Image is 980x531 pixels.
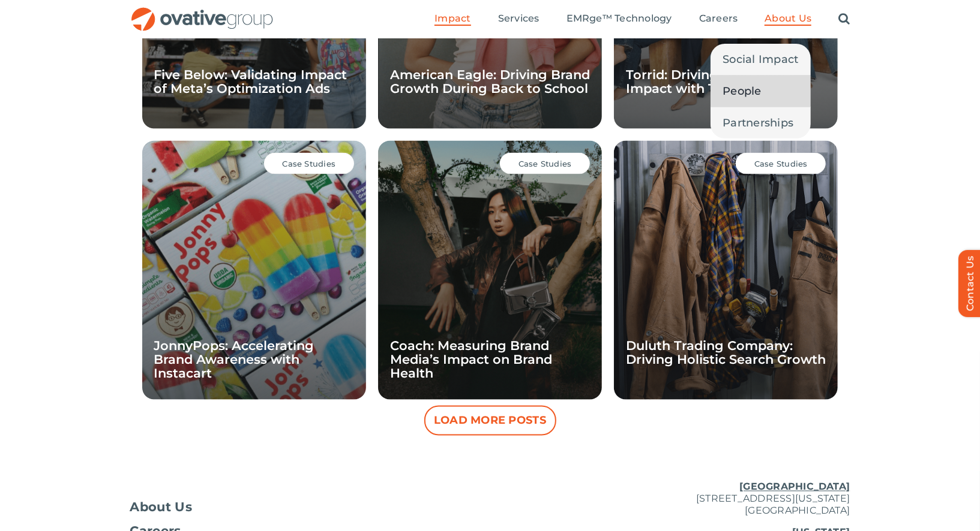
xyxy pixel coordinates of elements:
[765,13,811,25] span: About Us
[390,67,590,96] a: American Eagle: Driving Brand Growth During Back to School
[699,13,738,25] span: Careers
[711,107,811,138] a: Partnerships
[567,13,672,26] a: EMRge™ Technology
[626,338,826,367] a: Duluth Trading Company: Driving Holistic Search Growth
[739,481,850,493] u: [GEOGRAPHIC_DATA]
[723,83,762,99] span: People
[610,481,850,517] p: [STREET_ADDRESS][US_STATE] [GEOGRAPHIC_DATA]
[711,44,811,75] a: Social Impact
[130,502,370,514] a: About Us
[130,502,193,514] span: About Us
[434,13,470,25] span: Impact
[723,51,799,68] span: Social Impact
[498,13,540,26] a: Services
[154,67,347,96] a: Five Below: Validating Impact of Meta’s Optimization Ads
[130,6,274,17] a: OG_Full_horizontal_RGB
[498,13,540,25] span: Services
[434,13,470,26] a: Impact
[699,13,738,26] a: Careers
[626,67,795,96] a: Torrid: Driving Full-Funnel Impact with TikTok
[838,13,850,26] a: Search
[723,114,793,131] span: Partnerships
[424,406,556,436] button: Load More Posts
[711,76,811,107] a: People
[390,338,552,381] a: Coach: Measuring Brand Media’s Impact on Brand Health
[154,338,314,381] a: JonnyPops: Accelerating Brand Awareness with Instacart
[567,13,672,25] span: EMRge™ Technology
[765,13,811,26] a: About Us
